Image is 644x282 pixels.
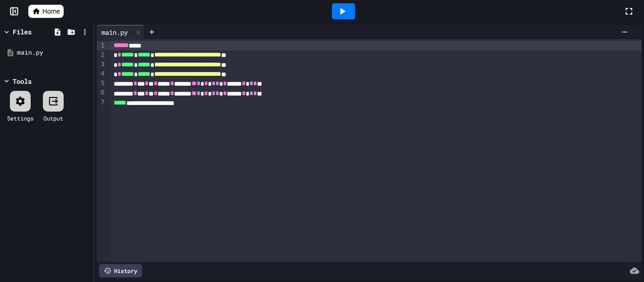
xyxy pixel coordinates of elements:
[97,88,106,97] div: 6
[566,203,635,243] iframe: chat widget
[97,41,106,50] div: 1
[97,50,106,60] div: 2
[97,25,144,39] div: main.py
[97,69,106,79] div: 4
[13,27,32,37] div: Files
[99,264,142,277] div: History
[13,76,32,86] div: Tools
[604,244,635,273] iframe: chat widget
[97,98,106,107] div: 7
[97,60,106,69] div: 3
[28,5,64,18] a: Home
[97,79,106,88] div: 5
[43,114,63,122] div: Output
[17,48,91,57] div: main.py
[7,114,33,122] div: Settings
[97,27,132,37] div: main.py
[42,7,60,16] span: Home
